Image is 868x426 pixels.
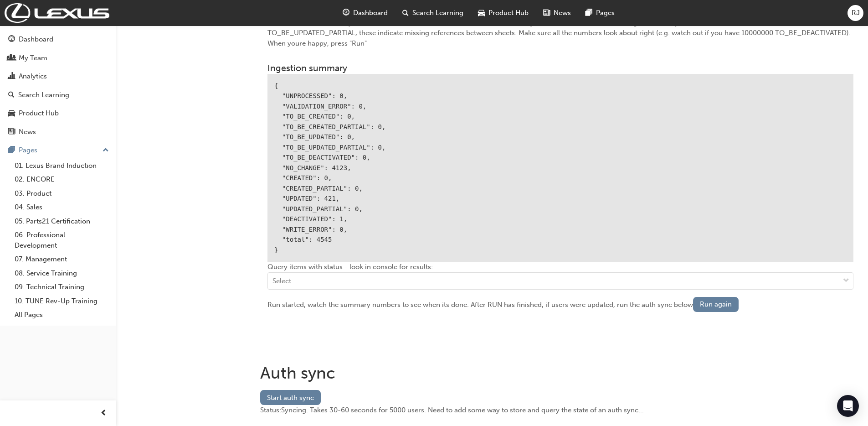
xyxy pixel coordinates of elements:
[4,50,113,67] a: My Team
[19,108,59,119] div: Product Hub
[8,73,15,81] span: chart-icon
[103,145,109,156] span: up-icon
[8,91,15,99] span: search-icon
[267,63,853,73] h3: Ingestion summary
[11,266,113,281] a: 08. Service Training
[596,8,615,18] span: Pages
[11,214,113,229] a: 05. Parts21 Certification
[8,146,15,155] span: pages-icon
[4,29,113,142] button: DashboardMy TeamAnalyticsSearch LearningProduct HubNews
[100,408,107,419] span: prev-icon
[11,200,113,214] a: 04. Sales
[4,31,113,48] a: Dashboard
[19,71,47,82] div: Analytics
[272,276,297,286] div: Select...
[11,187,113,201] a: 03. Product
[4,87,113,104] a: Search Learning
[260,405,861,416] div: Status: Syncing. Takes 30-60 seconds for 5000 users. Need to add some way to store and query the ...
[843,275,849,287] span: down-icon
[8,128,15,136] span: news-icon
[19,127,36,137] div: News
[267,297,853,312] div: Run started, watch the summary numbers to see when its done. After RUN has finished, if users wer...
[4,142,113,159] button: Pages
[402,7,409,19] span: search-icon
[11,280,113,294] a: 09. Technical Training
[852,8,860,18] span: RJ
[8,36,15,44] span: guage-icon
[8,54,15,62] span: people-icon
[11,172,113,187] a: 02. ENCORE
[554,8,571,18] span: News
[412,8,463,18] span: Search Learning
[260,363,861,383] h1: Auth sync
[267,18,853,49] div: Status: Watch the summary below and wait for UNPROCESSED to reach zero. Fix any VALIDATION_ERRORS...
[478,7,485,19] span: car-icon
[343,7,349,19] span: guage-icon
[4,68,113,85] a: Analytics
[4,105,113,122] a: Product Hub
[18,90,69,100] div: Search Learning
[260,390,321,405] button: Start auth sync
[267,262,853,297] div: Query items with status - look in console for results:
[837,395,859,417] div: Open Intercom Messenger
[395,4,471,22] a: search-iconSearch Learning
[11,228,113,252] a: 06. Professional Development
[586,7,592,19] span: pages-icon
[488,8,529,18] span: Product Hub
[471,4,536,22] a: car-iconProduct Hub
[267,74,853,262] div: { "UNPROCESSED": 0, "VALIDATION_ERROR": 0, "TO_BE_CREATED": 0, "TO_BE_CREATED_PARTIAL": 0, "TO_BE...
[11,159,113,173] a: 01. Lexus Brand Induction
[847,5,863,21] button: RJ
[11,252,113,266] a: 07. Management
[578,4,622,22] a: pages-iconPages
[19,34,53,45] div: Dashboard
[8,109,15,118] span: car-icon
[19,53,47,63] div: My Team
[353,8,388,18] span: Dashboard
[693,297,739,312] button: Run again
[4,124,113,140] a: News
[335,4,395,22] a: guage-iconDashboard
[11,308,113,322] a: All Pages
[19,145,37,156] div: Pages
[536,4,578,22] a: news-iconNews
[543,7,550,19] span: news-icon
[5,3,109,23] img: Trak
[11,294,113,308] a: 10. TUNE Rev-Up Training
